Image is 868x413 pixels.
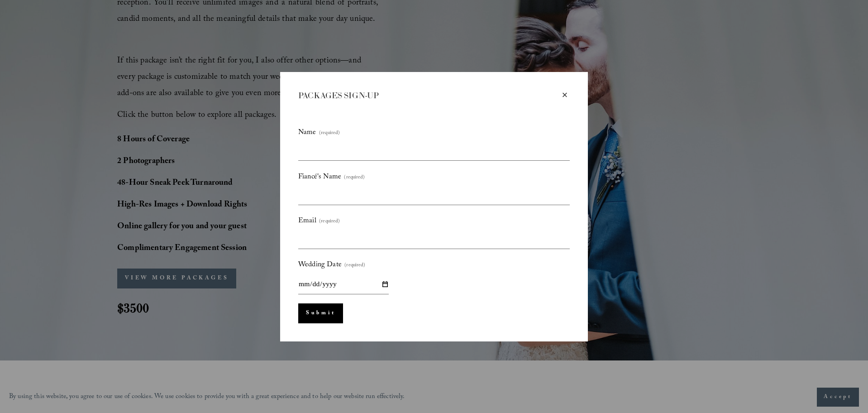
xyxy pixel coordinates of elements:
[319,217,340,227] span: (required)
[298,214,316,228] span: Email
[319,129,340,139] span: (required)
[298,90,560,101] div: PACKAGES SIGN-UP
[298,126,316,140] span: Name
[298,303,343,323] button: Submit
[298,170,341,184] span: Fiancé's Name
[298,258,342,272] span: Wedding Date
[344,173,365,183] span: (required)
[560,90,570,100] div: Close
[344,261,365,271] span: (required)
